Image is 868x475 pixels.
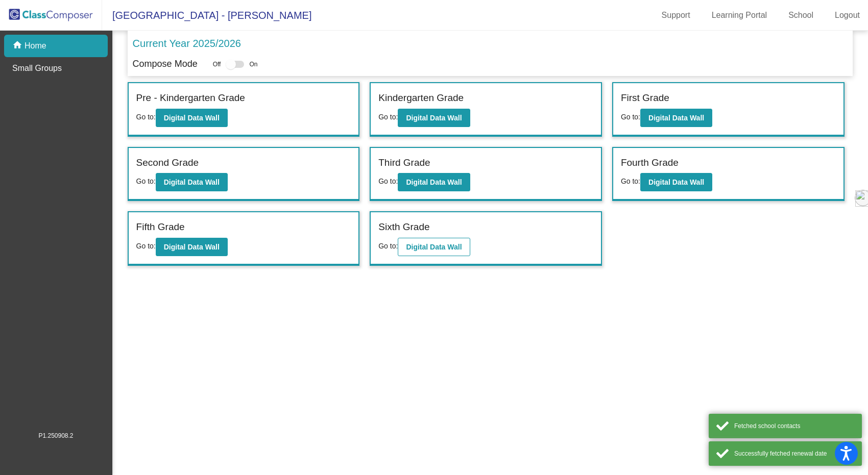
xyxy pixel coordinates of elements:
[734,421,854,431] div: Fetched school contacts
[156,173,228,191] button: Digital Data Wall
[378,91,464,106] label: Kindergarten Grade
[12,40,25,52] mat-icon: home
[378,220,429,235] label: Sixth Grade
[136,220,185,235] label: Fifth Grade
[648,114,704,122] b: Digital Data Wall
[133,57,198,71] p: Compose Mode
[398,173,470,191] button: Digital Data Wall
[378,156,430,170] label: Third Grade
[398,109,470,127] button: Digital Data Wall
[648,178,704,186] b: Digital Data Wall
[621,91,669,106] label: First Grade
[621,156,679,170] label: Fourth Grade
[406,114,462,122] b: Digital Data Wall
[102,7,311,23] span: [GEOGRAPHIC_DATA] - [PERSON_NAME]
[621,113,640,121] span: Go to:
[378,113,398,121] span: Go to:
[133,36,241,51] p: Current Year 2025/2026
[640,109,712,127] button: Digital Data Wall
[378,177,398,185] span: Go to:
[136,91,245,106] label: Pre - Kindergarten Grade
[827,7,868,23] a: Logout
[136,156,199,170] label: Second Grade
[136,113,156,121] span: Go to:
[704,7,776,23] a: Learning Portal
[213,60,221,69] span: Off
[156,238,228,256] button: Digital Data Wall
[406,243,462,251] b: Digital Data Wall
[640,173,712,191] button: Digital Data Wall
[734,449,854,458] div: Successfully fetched renewal date
[654,7,698,23] a: Support
[406,178,462,186] b: Digital Data Wall
[156,109,228,127] button: Digital Data Wall
[164,114,220,122] b: Digital Data Wall
[378,242,398,250] span: Go to:
[398,238,470,256] button: Digital Data Wall
[25,40,46,52] p: Home
[249,60,257,69] span: On
[136,242,156,250] span: Go to:
[136,177,156,185] span: Go to:
[164,178,220,186] b: Digital Data Wall
[164,243,220,251] b: Digital Data Wall
[621,177,640,185] span: Go to:
[12,62,62,74] p: Small Groups
[780,7,822,23] a: School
